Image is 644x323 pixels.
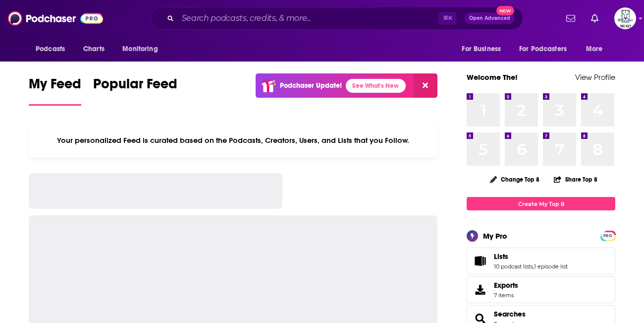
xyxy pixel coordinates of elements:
[494,252,568,261] a: Lists
[280,81,342,90] p: Podchaser Update!
[575,72,615,82] a: View Profile
[534,263,568,270] a: 1 episode list
[562,10,579,27] a: Show notifications dropdown
[29,40,78,59] button: open menu
[602,232,614,239] a: PRO
[467,72,518,82] a: Welcome The!
[438,12,457,25] span: ⌘ K
[586,42,603,56] span: More
[455,40,513,59] button: open menu
[36,42,65,56] span: Podcasts
[178,10,438,26] input: Search podcasts, credits, & more...
[614,7,636,29] button: Show profile menu
[470,283,490,297] span: Exports
[93,75,177,98] span: Popular Feed
[494,281,518,290] span: Exports
[467,197,615,210] a: Create My Top 8
[29,75,81,106] a: My Feed
[496,6,514,15] span: New
[77,40,110,59] a: Charts
[470,254,490,268] a: Lists
[579,40,615,59] button: open menu
[151,7,523,30] div: Search podcasts, credits, & more...
[83,42,105,56] span: Charts
[346,79,406,93] a: See What's New
[553,170,598,189] button: Share Top 8
[93,75,177,106] a: Popular Feed
[519,42,567,56] span: For Podcasters
[614,7,636,29] span: Logged in as TheKeyPR
[467,248,615,274] span: Lists
[29,124,437,157] div: Your personalized Feed is curated based on the Podcasts, Creators, Users, and Lists that you Follow.
[462,42,501,56] span: For Business
[469,16,510,21] span: Open Advanced
[494,252,508,261] span: Lists
[533,263,534,270] span: ,
[494,310,526,319] a: Searches
[513,40,581,59] button: open menu
[467,276,615,303] a: Exports
[483,231,507,241] div: My Pro
[122,42,158,56] span: Monitoring
[465,12,515,24] button: Open AdvancedNew
[602,232,614,240] span: PRO
[29,75,81,98] span: My Feed
[614,7,636,29] img: User Profile
[484,173,545,186] button: Change Top 8
[494,263,533,270] a: 10 podcast lists
[587,10,602,27] a: Show notifications dropdown
[494,292,518,299] span: 7 items
[8,9,103,28] img: Podchaser - Follow, Share and Rate Podcasts
[115,40,170,59] button: open menu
